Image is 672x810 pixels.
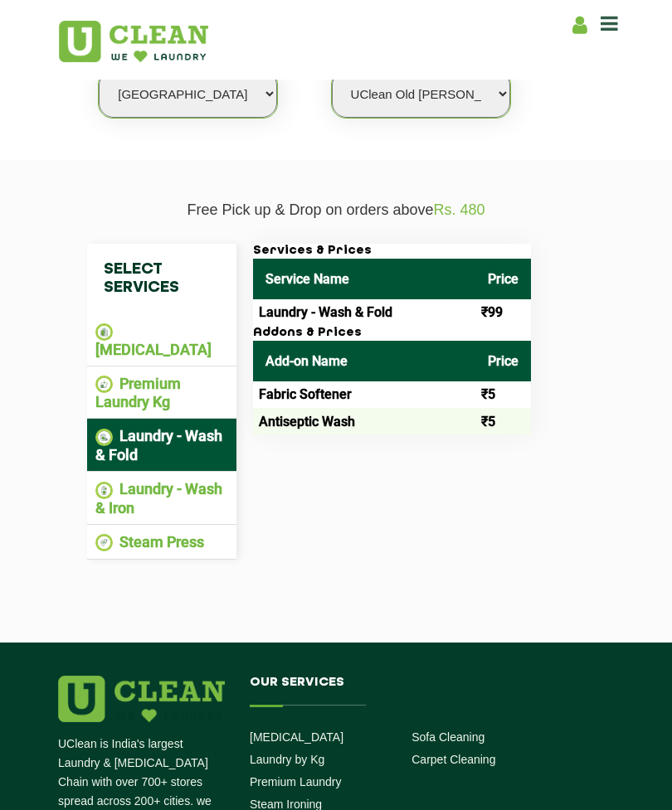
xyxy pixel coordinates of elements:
td: Antiseptic Wash [253,408,475,434]
a: Sofa Cleaning [411,730,485,744]
img: Premium Laundry Kg [95,376,113,393]
td: ₹99 [475,299,531,326]
h4: Select Services [87,244,236,313]
th: Add-on Name [253,341,475,381]
img: logo.png [58,676,225,722]
img: Laundry - Wash & Iron [95,482,113,499]
h3: Addons & Prices [253,326,531,341]
h4: Our Services [250,676,574,706]
td: Fabric Softener [253,381,475,408]
h3: Services & Prices [253,244,531,259]
a: [MEDICAL_DATA] [250,730,343,744]
td: Laundry - Wash & Fold [253,299,475,326]
a: Laundry by Kg [250,753,324,766]
img: Dry Cleaning [95,323,113,341]
li: Premium Laundry Kg [95,375,228,411]
li: Laundry - Wash & Fold [95,427,228,463]
th: Service Name [253,259,475,299]
li: Laundry - Wash & Iron [95,480,228,517]
a: Premium Laundry [250,775,342,788]
a: Carpet Cleaning [411,753,495,766]
img: Steam Press [95,534,113,551]
img: Laundry - Wash & Fold [95,429,113,446]
th: Price [475,341,531,381]
td: ₹5 [475,408,531,434]
li: Steam Press [95,533,228,552]
li: [MEDICAL_DATA] [95,322,228,358]
p: Free Pick up & Drop on orders above [58,201,614,219]
td: ₹5 [475,381,531,408]
span: Rs. 480 [434,201,485,218]
th: Price [475,259,531,299]
img: UClean Laundry and Dry Cleaning [59,21,208,62]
